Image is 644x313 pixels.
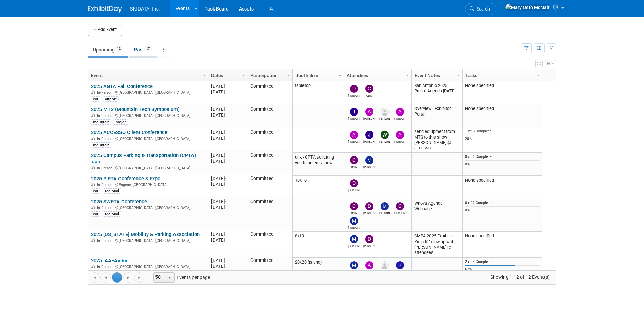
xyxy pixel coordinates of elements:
[394,116,406,120] div: Andreas Kranabetter
[293,232,344,258] td: 8x10
[91,205,205,210] div: [GEOGRAPHIC_DATA], [GEOGRAPHIC_DATA]
[126,275,131,280] span: Go to the next page
[91,89,205,95] div: [GEOGRAPHIC_DATA], [GEOGRAPHIC_DATA]
[91,238,95,242] img: In-Person Event
[91,237,205,243] div: [GEOGRAPHIC_DATA], [GEOGRAPHIC_DATA]
[91,182,205,187] div: Eugene, [GEOGRAPHIC_DATA]
[293,81,344,104] td: tabletop
[225,232,226,237] span: -
[350,85,358,93] img: Damon Kessler
[347,69,407,81] a: Attendees
[91,119,111,125] div: mountain
[396,261,404,269] img: Keith Lynch
[350,108,358,116] img: John Keefe
[396,108,404,116] img: Andreas Kranabetter
[465,201,540,205] div: 0 of 2 Complete
[411,81,462,104] td: San Antonio 2025 Prelim Agenda [DATE]
[350,202,358,210] img: Carly Jansen
[91,83,153,89] a: 2025 AGTA Fall Conference
[91,129,167,135] a: 2025 ACCESSO Client Conference
[465,129,540,134] div: 1 of 5 Complete
[363,116,375,120] div: Andy Shenberger
[350,156,358,164] img: Carly Jansen
[379,210,390,215] div: Malloy Pohrer
[225,176,226,181] span: -
[129,43,157,56] a: Past17
[365,235,373,243] img: Damon Kessler
[381,131,389,139] img: Wesley Martin
[411,104,462,127] td: Overview | Exhibitor Portal
[91,135,205,141] div: [GEOGRAPHIC_DATA], [GEOGRAPHIC_DATA]
[91,199,147,205] a: 2025 SWPTA Conference
[250,69,288,81] a: Participation
[97,166,114,170] span: In-Person
[363,164,375,169] div: Malloy Pohrer
[97,90,114,95] span: In-Person
[91,113,95,117] img: In-Person Event
[295,69,339,81] a: Booth Size
[336,69,344,80] a: Column Settings
[396,202,404,210] img: Christopher Archer
[348,187,360,192] div: Damon Kessler
[90,272,100,283] a: Go to the first page
[91,69,204,81] a: Event
[247,229,292,255] td: Committed
[91,96,100,102] div: car
[348,116,360,120] div: John Keefe
[103,188,121,194] div: regional
[211,181,244,187] div: [DATE]
[505,4,550,11] img: Mary Beth McNair
[348,210,360,215] div: Carly Jansen
[112,272,122,283] span: 1
[91,211,100,217] div: car
[350,235,358,243] img: Malloy Pohrer
[365,156,373,164] img: Malloy Pohrer
[91,175,160,182] a: 2025 PIPTA Conference & Expo
[247,173,292,196] td: Committed
[455,69,462,80] a: Column Settings
[211,112,244,118] div: [DATE]
[363,243,375,248] div: Damon Kessler
[247,81,292,104] td: Committed
[88,24,122,36] button: Add Event
[167,275,172,280] span: select
[348,243,360,248] div: Malloy Pohrer
[365,85,373,93] img: Carly Jansen
[241,72,246,78] span: Column Settings
[225,107,226,112] span: -
[337,72,343,78] span: Column Settings
[465,162,540,167] div: 0%
[240,69,247,80] a: Column Settings
[225,130,226,135] span: -
[350,131,358,139] img: Andy Shenberger
[144,46,152,51] span: 17
[88,43,128,56] a: Upcoming12
[154,273,165,282] span: 50
[225,199,226,204] span: -
[211,158,244,164] div: [DATE]
[293,258,344,291] td: 20x20 (island)
[363,93,375,97] div: Carly Jansen
[465,259,540,264] div: 2 of 3 Complete
[103,275,108,280] span: Go to the previous page
[211,204,244,210] div: [DATE]
[404,69,411,80] a: Column Settings
[456,72,461,78] span: Column Settings
[465,69,538,81] a: Tasks
[363,269,375,274] div: Andy Shenberger
[379,139,390,143] div: Wesley Martin
[91,112,205,118] div: [GEOGRAPHIC_DATA], [GEOGRAPHIC_DATA]
[405,72,410,78] span: Column Settings
[535,69,542,80] a: Column Settings
[100,272,111,283] a: Go to the previous page
[91,264,205,269] div: [GEOGRAPHIC_DATA], [GEOGRAPHIC_DATA]
[114,119,128,125] div: major
[97,183,114,187] span: In-Person
[211,69,243,81] a: Dates
[396,131,404,139] img: Andreas Kranabetter
[363,139,375,143] div: John Keefe
[247,150,292,173] td: Committed
[365,261,373,269] img: Andy Shenberger
[103,96,119,102] div: airport
[211,135,244,141] div: [DATE]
